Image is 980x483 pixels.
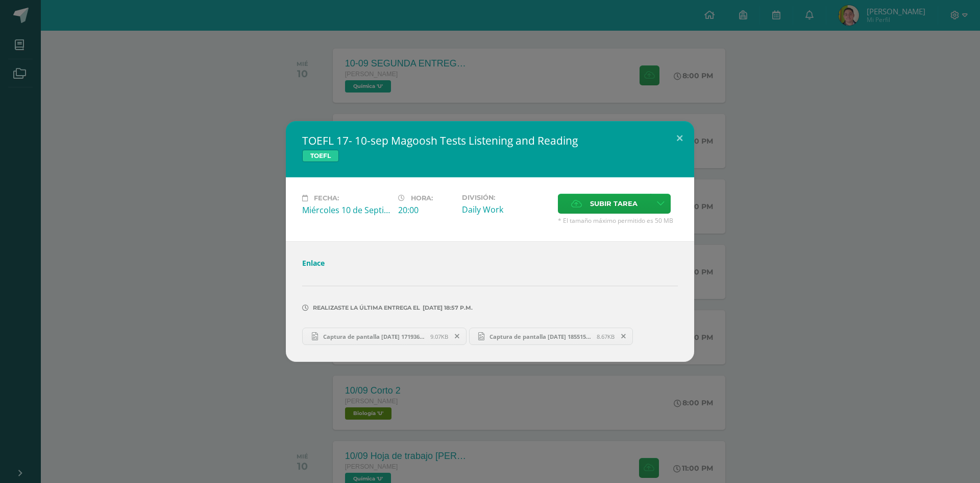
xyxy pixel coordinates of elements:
[462,194,550,201] label: División:
[420,308,473,308] span: [DATE] 18:57 p.m.
[558,216,678,225] span: * El tamaño máximo permitido es 50 MB
[430,333,448,340] span: 9.07KB
[302,204,390,216] div: Miércoles 10 de Septiembre
[302,328,467,345] a: Captura de pantalla [DATE] 171936.png 9.07KB
[462,204,550,215] div: Daily Work
[484,333,597,340] span: Captura de pantalla [DATE] 185515.png
[590,194,638,213] span: Subir tarea
[665,121,694,156] button: Close (Esc)
[314,194,339,202] span: Fecha:
[469,328,633,345] a: Captura de pantalla [DATE] 185515.png 8.67KB
[597,333,615,340] span: 8.67KB
[411,194,433,202] span: Hora:
[449,331,466,342] span: Remover entrega
[302,133,678,148] h2: TOEFL 17- 10-sep Magoosh Tests Listening and Reading
[302,258,325,268] a: Enlace
[313,304,420,311] span: Realizaste la última entrega el
[302,150,339,162] span: TOEFL
[318,333,430,340] span: Captura de pantalla [DATE] 171936.png
[398,204,454,216] div: 20:00
[615,331,632,342] span: Remover entrega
